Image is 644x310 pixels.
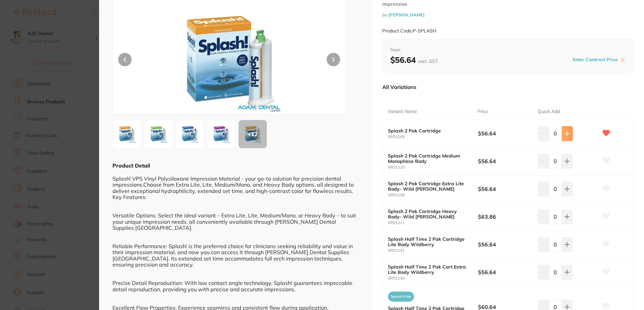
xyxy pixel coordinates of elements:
[390,55,438,65] b: $56.64
[390,47,625,54] span: from
[478,158,532,165] b: $56.64
[478,108,488,115] p: Price
[159,8,299,114] img: MDguanBn
[388,135,478,139] small: SPD1209
[388,264,469,275] b: Splash Half Time 2 Pak Cart Extra Lite Body Wildberry
[478,130,532,137] b: $56.64
[112,162,150,169] b: Product Detail
[388,128,469,133] b: Splash 2 Pak Cartridge
[478,241,532,248] b: $56.64
[388,165,478,170] small: SPD1210
[418,58,438,64] span: excl. GST
[382,1,633,7] small: impression
[388,209,469,219] b: Splash 2 Pak Cartridge Heavy Body- Wild [PERSON_NAME]
[388,236,469,247] b: Splash Half Time 2 Pak Cartridge Lite Body Wildberry
[209,122,233,146] img: MTEuanBn
[538,108,560,115] p: Quick Add
[388,12,425,17] a: [PERSON_NAME]
[478,185,532,193] b: $56.64
[388,292,414,302] span: Special Order
[238,120,267,148] button: +12
[478,269,532,276] b: $56.64
[146,122,170,146] img: MDkuanBn
[388,248,478,253] small: SPD1231
[382,84,416,90] p: All Variations
[388,193,478,197] small: SPD1208
[178,122,202,146] img: MTAuanBn
[478,213,532,220] b: $63.86
[388,221,478,225] small: SPD1211
[382,12,633,17] small: by
[388,181,469,192] b: Splash 2 Pak Cartridge Extra Lite Body- Wild [PERSON_NAME]
[571,57,620,63] button: Enter Contract Price
[388,108,417,115] p: Variant Name
[620,57,625,63] label: i
[115,122,139,146] img: MDguanBn
[382,28,436,34] small: Product Code: P-SPLASH
[239,120,267,148] div: + 12
[388,153,469,164] b: Splash 2 Pak Cartridge Medium Monophase Body
[388,276,478,281] small: SPD1230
